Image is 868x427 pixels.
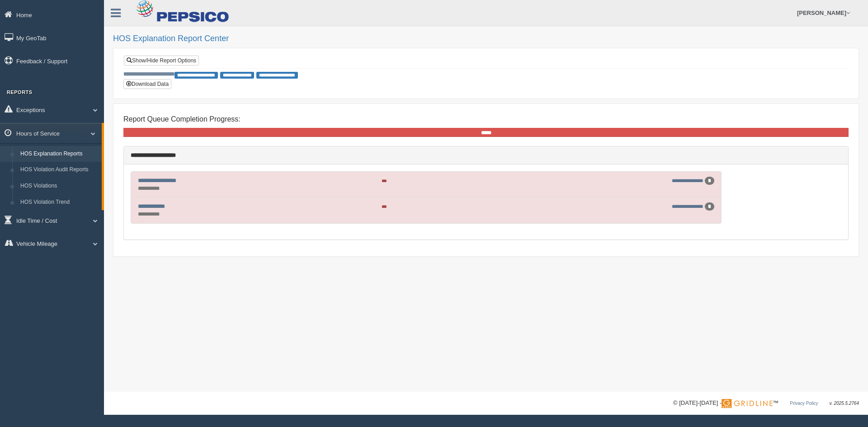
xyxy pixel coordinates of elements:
img: Gridline [722,399,773,408]
a: HOS Explanation Reports [16,146,102,162]
a: HOS Violation Trend [16,194,102,211]
span: v. 2025.5.2764 [830,401,859,406]
button: Download Data [123,79,171,89]
a: Show/Hide Report Options [124,56,199,66]
a: Privacy Policy [790,401,818,406]
h4: Report Queue Completion Progress: [123,115,849,123]
h2: HOS Explanation Report Center [113,34,859,43]
a: HOS Violations [16,178,102,194]
div: © [DATE]-[DATE] - ™ [673,399,859,408]
a: HOS Violation Audit Reports [16,162,102,178]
